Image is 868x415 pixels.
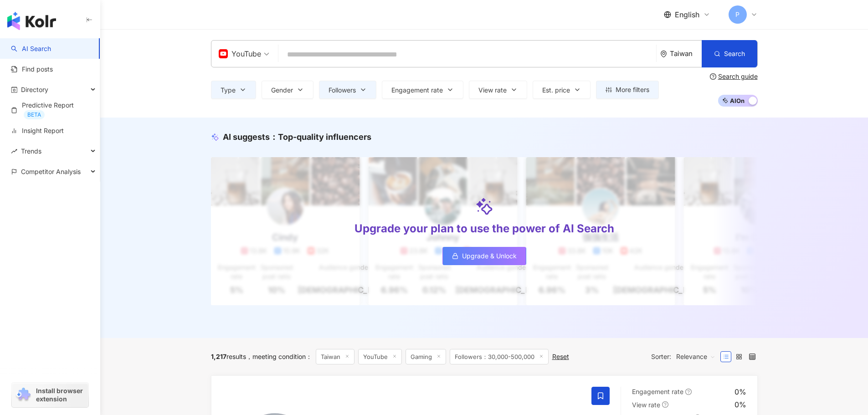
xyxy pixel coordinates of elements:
span: Followers：30,000-500,000 [450,349,549,364]
span: Competitor Analysis [21,161,81,182]
a: Predictive ReportBETA [11,101,92,119]
div: Search guide [718,73,758,80]
div: Sorter: [651,349,720,364]
span: 1,217 [211,353,226,360]
span: meeting condition ： [246,353,312,360]
div: 0% [734,400,746,410]
span: More filters [616,86,649,93]
span: YouTube [358,349,402,364]
a: Upgrade & Unlock [442,247,526,265]
div: Reset [552,353,569,360]
button: More filters [596,81,659,99]
span: Search [724,50,745,57]
span: P [735,10,740,20]
button: Engagement rate [382,81,463,99]
span: View rate [478,87,507,94]
img: logo [7,12,56,30]
button: Gender [262,81,313,99]
a: Find posts [11,65,53,74]
span: Est. price [542,87,570,94]
div: Upgrade your plan to use the power of AI Search [354,221,614,236]
div: Taiwan [670,50,702,57]
a: searchAI Search [11,44,51,53]
button: Est. price [533,81,591,99]
button: Followers [319,81,376,99]
span: Gender [271,87,293,94]
button: View rate [469,81,527,99]
span: question-circle [710,73,716,80]
span: rise [11,148,17,154]
img: chrome extension [15,388,32,402]
div: 0% [734,387,746,397]
span: Relevance [676,349,715,364]
button: Search [702,40,757,67]
span: Upgrade & Unlock [462,252,517,260]
span: Install browser extension [36,387,86,403]
span: English [675,10,699,20]
a: chrome extensionInstall browser extension [12,383,88,407]
span: Top-quality influencers [278,132,371,142]
a: Insight Report [11,126,64,135]
div: AI suggests ： [223,131,371,143]
span: Taiwan [316,349,354,364]
span: Engagement rate [632,388,683,395]
span: question-circle [685,389,692,395]
span: Followers [329,87,356,94]
button: Type [211,81,256,99]
span: question-circle [662,401,668,408]
span: Directory [21,79,48,100]
span: Gaming [406,349,446,364]
span: Engagement rate [391,87,443,94]
div: results [211,353,246,360]
span: Type [221,87,236,94]
span: View rate [632,401,660,409]
span: Trends [21,141,41,161]
span: environment [660,51,667,57]
div: YouTube [219,46,261,61]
